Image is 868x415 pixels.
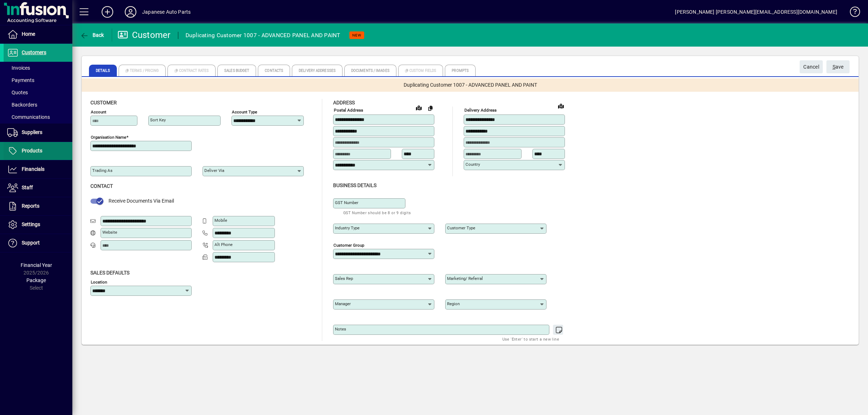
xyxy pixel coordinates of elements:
[4,234,72,252] a: Support
[78,29,106,42] button: Back
[4,99,72,111] a: Backorders
[335,327,346,332] mat-label: Notes
[21,262,52,268] span: Financial Year
[214,218,227,223] mat-label: Mobile
[675,6,837,18] div: [PERSON_NAME] [PERSON_NAME][EMAIL_ADDRESS][DOMAIN_NAME]
[4,142,72,160] a: Products
[352,33,361,38] span: NEW
[4,197,72,215] a: Reports
[465,162,480,167] mat-label: Country
[119,5,142,18] button: Profile
[7,77,34,83] span: Payments
[102,230,117,235] mat-label: Website
[22,240,40,246] span: Support
[4,25,72,43] a: Home
[404,81,537,89] span: Duplicating Customer 1007 - ADVANCED PANEL AND PAINT
[142,6,191,18] div: Japanese Auto Parts
[90,100,117,105] span: Customer
[4,124,72,142] a: Suppliers
[343,208,411,217] mat-hint: GST Number should be 8 or 9 digits
[91,135,126,140] mat-label: Organisation name
[800,60,823,73] button: Cancel
[90,183,113,189] span: Contact
[72,29,112,42] app-page-header-button: Back
[7,90,28,95] span: Quotes
[118,29,171,41] div: Customer
[7,65,30,71] span: Invoices
[335,200,358,205] mat-label: GST Number
[109,198,174,204] span: Receive Documents Via Email
[447,276,483,281] mat-label: Marketing/ Referral
[4,62,72,74] a: Invoices
[333,242,364,247] mat-label: Customer group
[22,166,44,172] span: Financials
[4,216,72,234] a: Settings
[4,86,72,99] a: Quotes
[844,1,859,25] a: Knowledge Base
[333,100,355,105] span: Address
[22,31,35,37] span: Home
[186,30,340,41] div: Duplicating Customer 1007 - ADVANCED PANEL AND PAINT
[26,277,46,283] span: Package
[4,74,72,86] a: Payments
[4,160,72,178] a: Financials
[22,221,40,227] span: Settings
[92,168,112,173] mat-label: Trading as
[833,61,844,73] span: ave
[425,102,436,114] button: Copy to Delivery address
[333,182,376,188] span: Business details
[335,225,359,230] mat-label: Industry type
[91,109,106,114] mat-label: Account
[4,179,72,197] a: Staff
[7,114,50,120] span: Communications
[22,203,39,209] span: Reports
[90,270,129,276] span: Sales defaults
[22,129,42,135] span: Suppliers
[204,168,224,173] mat-label: Deliver via
[22,148,42,154] span: Products
[22,185,33,190] span: Staff
[826,60,850,73] button: Save
[4,111,72,123] a: Communications
[335,276,353,281] mat-label: Sales rep
[803,61,819,73] span: Cancel
[555,100,567,112] a: View on map
[232,109,257,114] mat-label: Account Type
[502,335,559,343] mat-hint: Use 'Enter' to start a new line
[413,102,425,113] a: View on map
[447,225,475,230] mat-label: Customer type
[22,49,46,55] span: Customers
[447,301,460,306] mat-label: Region
[150,117,166,122] mat-label: Sort key
[91,279,107,284] mat-label: Location
[833,64,835,70] span: S
[214,242,233,247] mat-label: Alt Phone
[96,5,119,18] button: Add
[80,32,104,38] span: Back
[335,301,351,306] mat-label: Manager
[7,102,37,108] span: Backorders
